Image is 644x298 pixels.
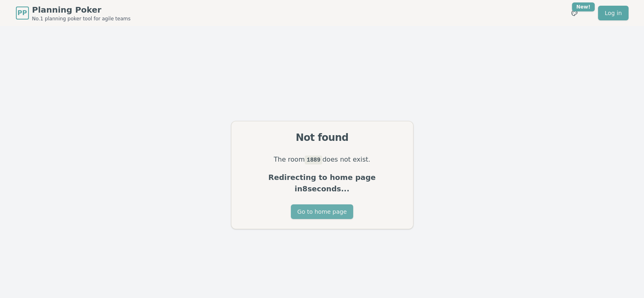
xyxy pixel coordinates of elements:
p: Redirecting to home page in 8 seconds... [241,172,403,195]
a: Log in [598,6,628,20]
a: PPPlanning PokerNo.1 planning poker tool for agile teams [16,4,131,22]
button: New! [567,6,582,20]
div: New! [572,2,595,11]
span: PP [18,8,27,18]
p: The room does not exist. [241,154,403,165]
code: 1889 [305,156,322,164]
div: Not found [241,131,403,144]
span: Planning Poker [32,4,131,15]
button: Go to home page [291,204,353,219]
span: No.1 planning poker tool for agile teams [32,15,131,22]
